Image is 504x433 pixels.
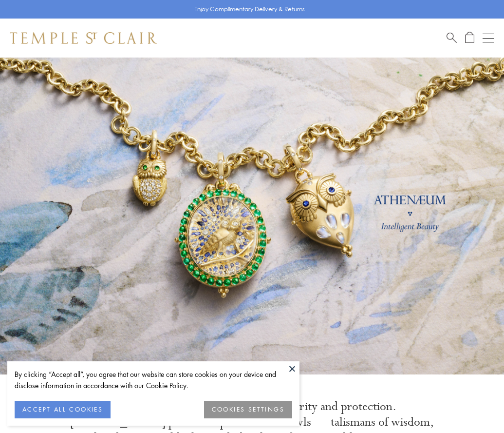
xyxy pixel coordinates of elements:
[465,32,474,44] a: Open Shopping Bag
[10,32,157,44] img: Temple St. Clair
[447,32,457,44] a: Search
[483,32,494,44] button: Open navigation
[204,401,292,418] button: COOKIES SETTINGS
[15,369,292,391] div: By clicking “Accept all”, you agree that our website can store cookies on your device and disclos...
[15,401,111,418] button: ACCEPT ALL COOKIES
[194,4,305,14] p: Enjoy Complimentary Delivery & Returns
